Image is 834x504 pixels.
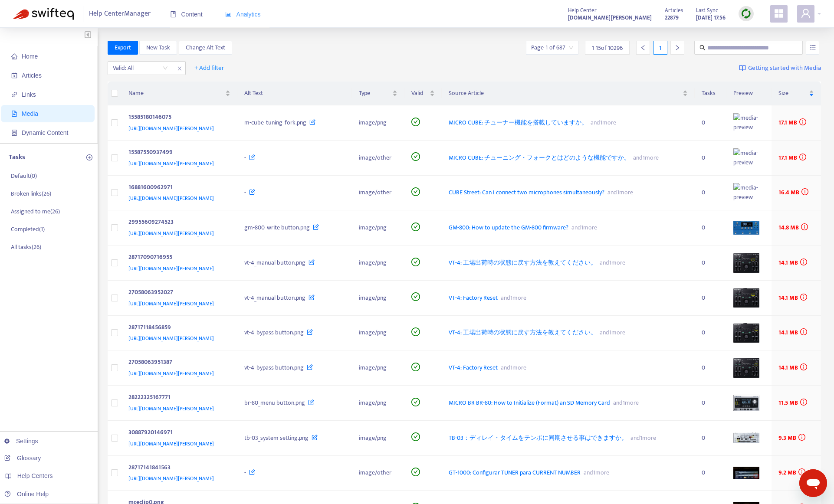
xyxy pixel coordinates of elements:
th: Valid [404,82,442,105]
span: left [640,45,646,51]
td: image/png [352,245,404,281]
td: image/png [352,350,404,386]
a: Settings [4,438,38,445]
span: info-circle [798,434,805,441]
span: Home [22,53,38,60]
div: 29955609274523 [128,217,227,229]
span: and 1 more [588,118,617,128]
div: 14.1 MB [778,328,814,337]
th: Preview [726,82,772,105]
span: br-80_menu button.png [244,398,305,408]
span: and 1 more [498,363,527,373]
img: media-preview [733,358,759,377]
span: MICRO BR BR-80: How to Initialize (Format) an SD Memory Card [449,398,610,408]
a: Getting started with Media [739,61,821,75]
span: [URL][DOMAIN_NAME][PERSON_NAME] [128,229,214,238]
span: MICRO CUBE: チューニング・フォークとはどのような機能ですか。 [449,153,630,163]
span: check-circle [411,187,420,196]
span: Source Article [449,88,681,98]
span: check-circle [411,468,420,476]
div: 0 [702,363,719,373]
span: Articles [665,6,683,15]
div: 17.1 MB [778,153,814,163]
span: Content [170,11,203,18]
a: [DOMAIN_NAME][PERSON_NAME] [568,13,652,23]
span: appstore [774,8,784,19]
td: image/png [352,316,404,351]
div: 28222325167771 [128,393,227,404]
p: Default ( 0 ) [11,171,37,180]
span: info-circle [800,294,807,301]
span: - [244,187,246,197]
div: 1 [653,41,667,55]
span: check-circle [411,118,420,126]
span: info-circle [800,363,807,370]
td: image/png [352,281,404,316]
img: media-preview [733,288,759,308]
span: check-circle [411,363,420,371]
span: [URL][DOMAIN_NAME][PERSON_NAME] [128,369,214,378]
th: Name [121,82,237,105]
span: VT-4: Factory Reset [449,293,498,303]
div: 28717141841563 [128,463,227,474]
img: Swifteq [13,8,74,20]
iframe: メッセージングウィンドウの起動ボタン、進行中の会話 [799,469,827,497]
span: info-circle [801,223,808,230]
span: [URL][DOMAIN_NAME][PERSON_NAME] [128,334,214,343]
span: VT-4: Factory Reset [449,363,498,373]
span: check-circle [411,152,420,161]
span: book [170,11,176,17]
span: tb-03_system setting.png [244,433,309,443]
span: container [11,130,17,136]
span: GM-800: How to update the GM-800 firmware? [449,223,568,232]
span: check-circle [411,292,420,301]
div: 30887920146971 [128,428,227,439]
span: and 1 more [498,293,527,303]
span: Last Sync [696,6,718,15]
span: right [674,45,680,51]
span: unordered-list [810,44,816,50]
img: sync.dc5367851b00ba804db3.png [741,8,752,19]
strong: [DATE] 17:56 [696,13,726,23]
span: info-circle [800,399,807,406]
span: vt-4_bypass button.png [244,363,304,373]
td: image/other [352,141,404,176]
div: 0 [702,188,719,197]
span: [URL][DOMAIN_NAME][PERSON_NAME] [128,404,214,413]
div: 27058063952027 [128,288,227,299]
span: [URL][DOMAIN_NAME][PERSON_NAME] [128,474,214,483]
p: Tasks [9,152,25,163]
div: 16881600962971 [128,183,227,194]
span: Help Center [568,6,597,15]
img: image-link [739,65,746,72]
span: link [11,92,17,98]
span: CUBE Street: Can I connect two microphones simultaneously? [449,187,604,197]
span: info-circle [799,118,806,125]
img: media-preview [733,253,759,272]
span: Valid [411,88,428,98]
div: 0 [702,153,719,163]
span: home [11,53,17,59]
img: media-preview [733,323,759,343]
div: 0 [702,328,719,337]
span: plus-circle [86,154,92,160]
div: 14.1 MB [778,293,814,303]
p: Broken links ( 26 ) [11,189,51,198]
span: check-circle [411,258,420,266]
td: image/png [352,105,404,141]
td: image/other [352,456,404,491]
span: and 1 more [568,223,598,232]
span: Export [115,43,131,52]
div: 0 [702,293,719,303]
div: 11.5 MB [778,398,814,408]
div: 28717090716955 [128,252,227,264]
img: media-preview [733,432,759,443]
span: Dynamic Content [22,129,68,136]
strong: 22879 [665,13,679,23]
td: image/png [352,210,404,245]
span: and 1 more [627,433,657,443]
span: 1 - 15 of 10296 [592,43,623,52]
img: media-preview [733,113,759,132]
span: area-chart [225,11,231,17]
span: Analytics [225,11,261,18]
